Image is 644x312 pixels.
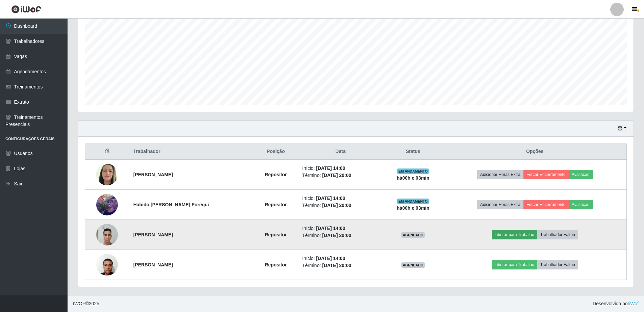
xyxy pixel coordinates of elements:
time: [DATE] 20:00 [322,203,351,208]
img: CoreUI Logo [11,5,41,14]
time: [DATE] 14:00 [316,226,345,231]
strong: [PERSON_NAME] [133,172,173,177]
span: AGENDADO [401,232,425,238]
img: 1755286883736.jpeg [96,160,118,189]
strong: há 00 h e 03 min [397,175,430,181]
li: Início: [302,165,379,172]
span: IWOF [73,301,85,306]
button: Avaliação [569,170,593,179]
time: [DATE] 20:00 [322,173,351,178]
th: Data [298,144,383,160]
button: Adicionar Horas Extra [477,200,523,209]
img: 1757365367921.jpeg [96,250,118,279]
time: [DATE] 14:00 [316,165,345,171]
li: Término: [302,172,379,179]
th: Posição [253,144,298,160]
span: Desenvolvido por [593,300,639,307]
th: Opções [443,144,626,160]
strong: Repositor [265,232,287,237]
span: EM ANDAMENTO [397,168,429,174]
time: [DATE] 14:00 [316,256,345,261]
th: Trabalhador [129,144,254,160]
li: Início: [302,255,379,262]
img: 1755521550319.jpeg [96,190,118,219]
button: Forçar Encerramento [523,200,569,209]
strong: Repositor [265,262,287,267]
li: Término: [302,262,379,269]
time: [DATE] 14:00 [316,196,345,201]
button: Adicionar Horas Extra [477,170,523,179]
strong: Repositor [265,172,287,177]
button: Liberar para Trabalho [492,260,537,269]
button: Liberar para Trabalho [492,230,537,239]
span: EM ANDAMENTO [397,199,429,204]
li: Término: [302,232,379,239]
button: Avaliação [569,200,593,209]
button: Trabalhador Faltou [537,230,578,239]
img: 1755648564226.jpeg [96,220,118,249]
li: Término: [302,202,379,209]
strong: [PERSON_NAME] [133,262,173,267]
li: Início: [302,195,379,202]
button: Forçar Encerramento [523,170,569,179]
span: AGENDADO [401,262,425,268]
button: Trabalhador Faltou [537,260,578,269]
th: Status [383,144,443,160]
strong: Habido [PERSON_NAME] Forequi [133,202,209,207]
time: [DATE] 20:00 [322,263,351,268]
span: © 2025 . [73,300,101,307]
time: [DATE] 20:00 [322,233,351,238]
strong: [PERSON_NAME] [133,232,173,237]
strong: há 00 h e 03 min [397,205,430,211]
li: Início: [302,225,379,232]
strong: Repositor [265,202,287,207]
a: iWof [629,301,639,306]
